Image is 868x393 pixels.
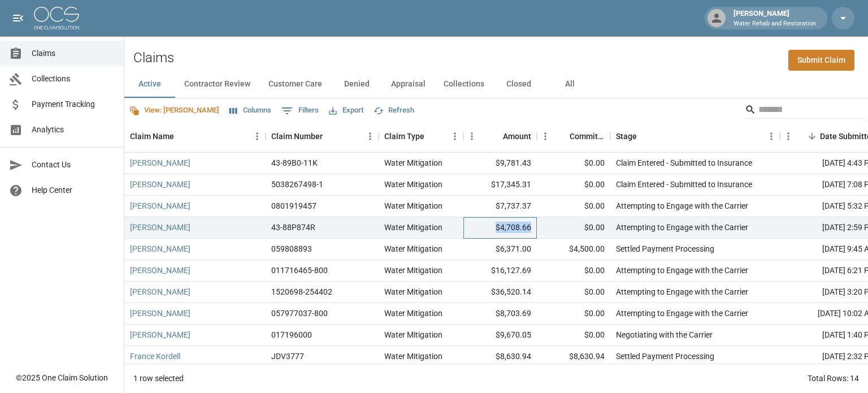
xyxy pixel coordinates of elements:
button: Sort [804,128,820,144]
div: Claim Type [379,120,463,152]
button: Menu [463,128,480,145]
div: $8,630.94 [463,346,537,368]
button: Menu [249,128,266,145]
div: $6,371.00 [463,239,537,260]
div: 5038267498-1 [271,179,323,190]
p: Water Rehab and Restoration [734,19,816,29]
div: $0.00 [537,196,610,217]
div: $0.00 [537,217,610,239]
button: Collections [435,71,493,98]
span: Help Center [32,184,115,196]
div: dynamic tabs [124,71,868,98]
div: Committed Amount [570,120,605,152]
button: Sort [554,128,570,144]
div: Attempting to Engage with the Carrier [616,222,748,233]
button: Menu [763,128,780,145]
div: $7,737.37 [463,196,537,217]
div: Water Mitigation [384,265,442,276]
div: Water Mitigation [384,243,442,254]
div: Total Rows: 14 [808,373,859,384]
a: [PERSON_NAME] [130,200,190,211]
button: Customer Care [259,71,331,98]
div: Amount [503,120,531,152]
div: Claim Name [130,120,174,152]
div: Attempting to Engage with the Carrier [616,286,748,297]
span: Claims [32,47,115,59]
div: $9,781.43 [463,153,537,174]
div: Claim Number [266,120,379,152]
div: Search [745,101,866,121]
div: 017196000 [271,329,312,340]
img: ocs-logo-white-transparent.png [34,7,79,29]
button: Show filters [279,102,322,120]
button: Denied [331,71,382,98]
a: France Kordell [130,351,180,362]
div: 0801919457 [271,200,316,211]
div: Water Mitigation [384,200,442,211]
a: Submit Claim [788,50,854,71]
button: Contractor Review [175,71,259,98]
div: Settled Payment Processing [616,243,714,254]
button: Refresh [371,102,417,119]
div: Claim Type [384,120,424,152]
button: Sort [487,128,503,144]
div: 1 row selected [133,373,184,384]
span: Analytics [32,124,115,136]
button: Export [326,102,366,119]
a: [PERSON_NAME] [130,329,190,340]
span: Payment Tracking [32,98,115,110]
div: Stage [616,120,637,152]
div: Attempting to Engage with the Carrier [616,308,748,319]
div: Water Mitigation [384,286,442,297]
button: Menu [446,128,463,145]
div: JDV3777 [271,351,304,362]
button: open drawer [7,7,29,29]
div: Claim Entered - Submitted to Insurance [616,157,752,169]
span: Contact Us [32,159,115,171]
button: Active [124,71,175,98]
a: [PERSON_NAME] [130,308,190,319]
div: Committed Amount [537,120,610,152]
div: $0.00 [537,153,610,174]
div: Water Mitigation [384,351,442,362]
div: $9,670.05 [463,325,537,346]
div: $0.00 [537,325,610,346]
button: Sort [424,128,440,144]
div: Attempting to Engage with the Carrier [616,265,748,276]
button: Sort [174,128,190,144]
div: Water Mitigation [384,308,442,319]
button: Select columns [227,102,274,119]
a: [PERSON_NAME] [130,222,190,233]
div: Negotiating with the Carrier [616,329,713,340]
span: Collections [32,73,115,85]
div: Water Mitigation [384,179,442,190]
div: 011716465-800 [271,265,328,276]
div: Water Mitigation [384,222,442,233]
div: Amount [463,120,537,152]
button: Appraisal [382,71,435,98]
div: $4,500.00 [537,239,610,260]
div: Water Mitigation [384,157,442,169]
div: © 2025 One Claim Solution [16,372,108,383]
div: $16,127.69 [463,260,537,282]
a: [PERSON_NAME] [130,243,190,254]
a: [PERSON_NAME] [130,179,190,190]
div: $0.00 [537,174,610,196]
div: Claim Entered - Submitted to Insurance [616,179,752,190]
button: Menu [537,128,554,145]
div: 1520698-254402 [271,286,332,297]
a: [PERSON_NAME] [130,265,190,276]
div: [PERSON_NAME] [729,8,821,28]
a: [PERSON_NAME] [130,286,190,297]
button: View: [PERSON_NAME] [127,102,222,119]
a: [PERSON_NAME] [130,157,190,169]
div: $36,520.14 [463,282,537,303]
div: Water Mitigation [384,329,442,340]
button: Menu [362,128,379,145]
h2: Claims [133,50,174,66]
div: $8,630.94 [537,346,610,368]
div: Stage [610,120,780,152]
div: $8,703.69 [463,303,537,325]
button: Menu [780,128,797,145]
div: $0.00 [537,282,610,303]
